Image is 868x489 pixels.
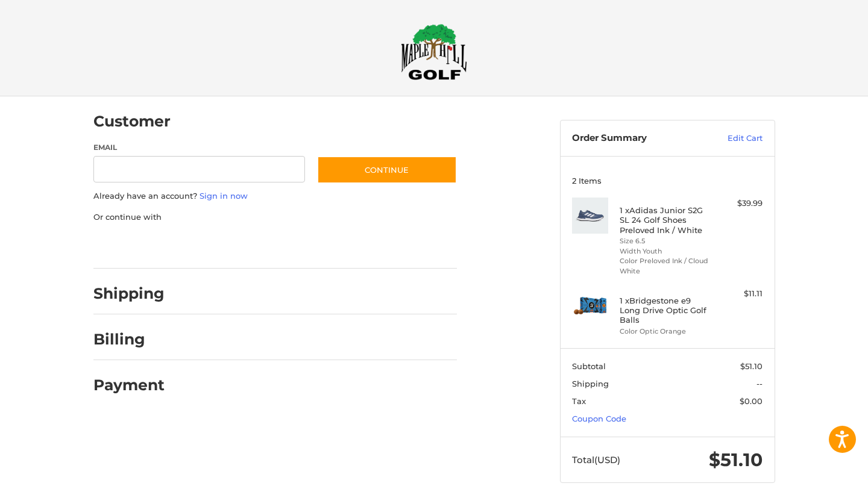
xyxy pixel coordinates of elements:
h2: Payment [93,376,165,394]
h2: Shipping [93,284,165,303]
h4: 1 x Adidas Junior S2G SL 24 Golf Shoes Preloved Ink / White [620,205,712,235]
img: Maple Hill Golf [401,23,467,80]
button: Continue [317,156,457,184]
h3: 2 Items [572,176,763,185]
span: $0.00 [740,396,763,406]
div: $11.11 [715,288,763,300]
span: Shipping [572,379,609,388]
iframe: PayPal-venmo [294,235,384,257]
li: Width Youth [620,246,712,257]
p: Or continue with [93,211,457,223]
span: $51.10 [709,449,763,471]
span: -- [756,379,763,388]
h4: 1 x Bridgestone e9 Long Drive Optic Golf Balls [620,296,712,325]
p: Already have an account? [93,190,457,202]
li: Size 6.5 [620,236,712,246]
a: Sign in now [200,191,248,201]
h2: Billing [93,330,164,349]
span: Tax [572,396,586,406]
div: $39.99 [715,198,763,210]
li: Color Optic Orange [620,326,712,337]
span: Subtotal [572,361,606,371]
h3: Order Summary [572,132,702,145]
label: Email [93,142,306,153]
span: $51.10 [740,361,763,371]
a: Edit Cart [702,132,763,145]
h2: Customer [93,112,171,131]
iframe: PayPal-paylater [192,235,282,257]
a: Coupon Code [572,414,626,423]
li: Color Preloved Ink / Cloud White [620,256,712,276]
iframe: PayPal-paypal [89,235,180,257]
